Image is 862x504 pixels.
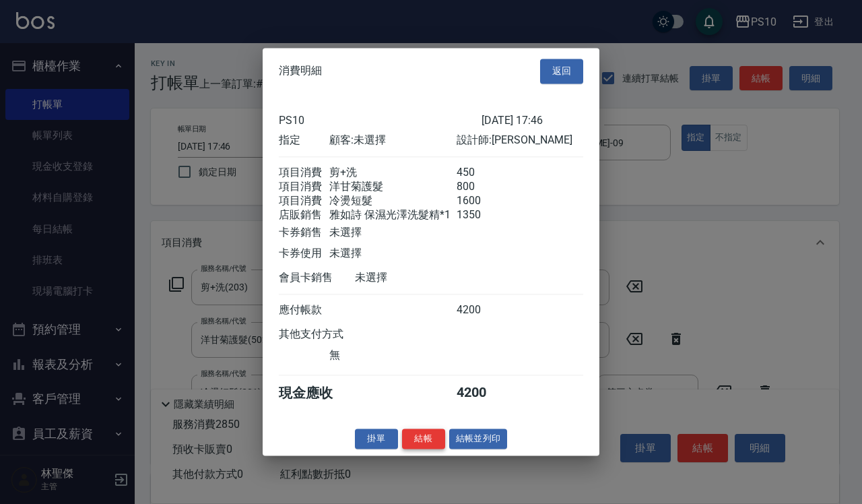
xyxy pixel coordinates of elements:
[279,114,482,127] div: PS10
[457,133,583,148] div: 設計師: [PERSON_NAME]
[279,166,329,180] div: 項目消費
[329,226,456,240] div: 未選擇
[279,327,380,342] div: 其他支付方式
[355,271,482,285] div: 未選擇
[457,166,507,180] div: 450
[457,384,507,402] div: 4200
[329,166,456,180] div: 剪+洗
[329,180,456,194] div: 洋甘菊護髮
[457,194,507,208] div: 1600
[355,429,398,449] button: 掛單
[279,247,329,261] div: 卡券使用
[329,348,456,363] div: 無
[329,133,456,148] div: 顧客: 未選擇
[279,384,355,402] div: 現金應收
[449,429,508,449] button: 結帳並列印
[457,208,507,222] div: 1350
[279,303,329,317] div: 應付帳款
[329,194,456,208] div: 冷燙短髮
[279,271,355,285] div: 會員卡銷售
[279,208,329,222] div: 店販銷售
[279,133,329,148] div: 指定
[279,65,322,78] span: 消費明細
[279,180,329,194] div: 項目消費
[482,114,583,127] div: [DATE] 17:46
[402,429,445,449] button: 結帳
[279,194,329,208] div: 項目消費
[457,180,507,194] div: 800
[329,208,456,222] div: 雅如詩 保濕光澤洗髮精*1
[329,247,456,261] div: 未選擇
[457,303,507,317] div: 4200
[540,59,583,84] button: 返回
[279,226,329,240] div: 卡券銷售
